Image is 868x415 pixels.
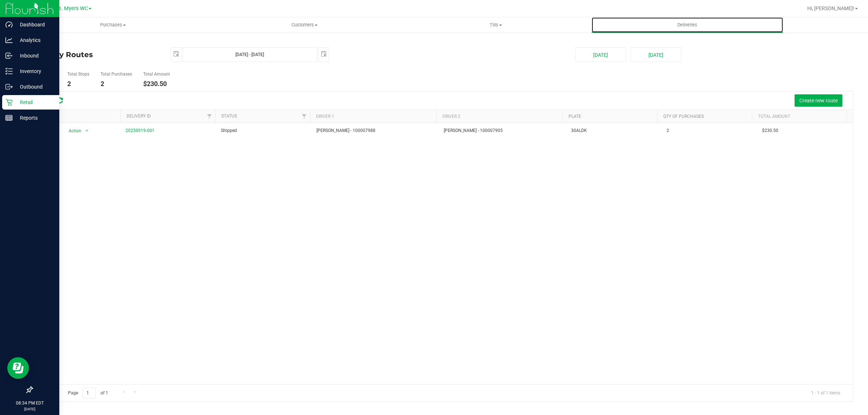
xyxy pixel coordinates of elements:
[575,47,626,62] button: [DATE]
[101,72,132,77] h5: Total Purchases
[13,36,56,44] p: Analytics
[667,127,669,134] span: 2
[5,52,13,59] inline-svg: Inbound
[298,110,310,122] a: Filter
[7,357,29,379] iframe: Resource center
[13,67,56,76] p: Inventory
[221,114,237,119] a: Status
[569,114,581,119] a: Plate
[13,82,56,91] p: Outbound
[316,127,375,134] span: [PERSON_NAME] - 100007988
[319,48,329,60] span: select
[592,17,783,33] a: Deliveries
[5,114,13,121] inline-svg: Reports
[631,47,681,62] button: [DATE]
[3,406,56,412] p: [DATE]
[3,400,56,406] p: 08:34 PM EDT
[13,98,56,107] p: Retail
[795,94,842,107] button: Create new route
[807,5,854,11] span: Hi, [PERSON_NAME]!
[83,388,96,399] input: 1
[13,51,56,60] p: Inbound
[143,80,170,87] h4: $230.50
[13,114,56,122] p: Reports
[32,47,160,62] h4: Delivery Routes
[5,68,13,75] inline-svg: Inventory
[127,114,151,119] a: Delivery ID
[18,22,208,28] span: Purchases
[67,80,89,87] h4: 2
[436,110,562,123] th: Driver 2
[310,110,436,123] th: Driver 1
[17,17,209,33] a: Purchases
[203,110,215,122] a: Filter
[5,37,13,44] inline-svg: Analytics
[444,127,503,134] span: [PERSON_NAME] - 100007905
[799,98,838,103] span: Create new route
[663,114,704,119] a: Qty of Purchases
[62,126,82,136] span: Action
[38,114,118,119] div: Actions
[67,72,89,77] h5: Total Stops
[762,127,778,134] span: $230.50
[125,128,154,133] a: 20250919-001
[82,126,91,136] span: select
[5,21,13,28] inline-svg: Dashboard
[143,72,170,77] h5: Total Amount
[56,5,88,12] span: Ft. Myers WC
[400,17,591,33] a: Tills
[400,22,591,28] span: Tills
[5,83,13,90] inline-svg: Outbound
[5,99,13,106] inline-svg: Retail
[668,22,707,28] span: Deliveries
[571,127,587,134] span: 30ALDK
[171,48,181,60] span: select
[62,388,114,399] span: Page of 1
[13,20,56,29] p: Dashboard
[101,80,132,87] h4: 2
[805,388,846,398] span: 1 - 1 of 1 items
[752,110,847,123] th: Total Amount
[209,22,400,28] span: Customers
[209,17,400,33] a: Customers
[221,127,237,134] span: Shipped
